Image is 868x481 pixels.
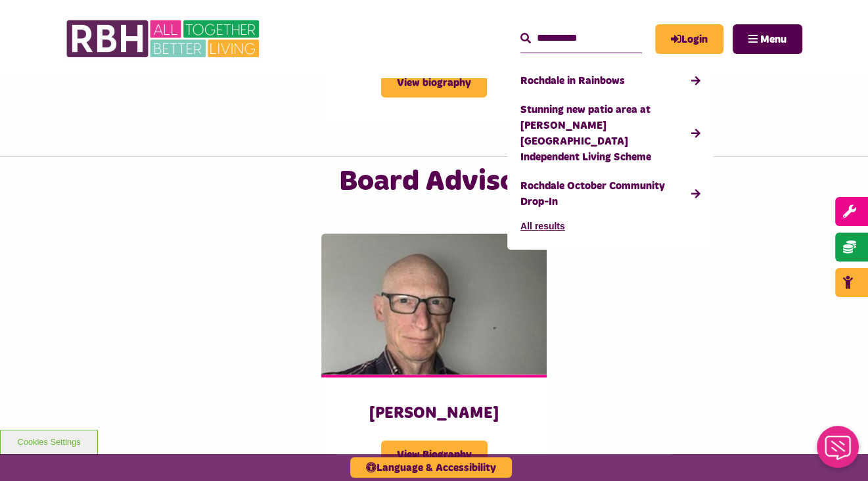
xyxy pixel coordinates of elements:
[520,216,565,237] button: All results
[809,422,868,481] iframe: Netcall Web Assistant for live chat
[733,24,802,54] button: Navigation
[655,24,723,54] a: MyRBH
[348,403,521,424] h3: [PERSON_NAME]
[381,440,488,469] span: View Biography
[520,24,642,53] input: Search
[760,34,787,45] span: Menu
[66,13,263,64] img: RBH
[520,66,700,95] a: Rochdale in Rainbows
[520,172,700,216] a: Rochdale October Community Drop-In
[189,163,679,200] h2: Board Advisor
[321,233,547,375] img: Martin Davies
[520,95,700,172] a: Stunning new patio area at [PERSON_NAME][GEOGRAPHIC_DATA] Independent Living Scheme
[350,457,512,478] button: Language & Accessibility
[381,68,487,97] span: View biography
